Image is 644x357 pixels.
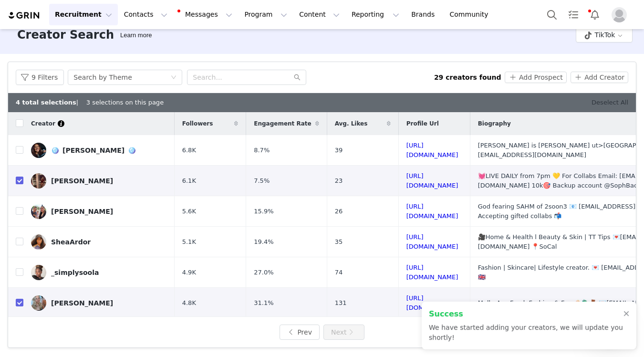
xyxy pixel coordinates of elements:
[20,136,171,147] div: Recent message
[592,99,628,106] a: Deselect All
[51,269,99,276] div: _simplysoola
[254,268,273,277] span: 27.0%
[174,4,238,25] button: Messages
[239,4,293,25] button: Program
[182,146,196,155] span: 6.8K
[93,15,113,34] img: Profile image for Chriscely
[31,204,167,219] a: [PERSON_NAME]
[31,295,46,311] img: v2
[254,119,311,128] span: Engagement Rate
[584,4,605,25] button: Notifications
[31,143,167,158] a: 🪩 [PERSON_NAME] 🪩
[31,143,46,158] img: v2
[254,298,273,308] span: 31.1%
[434,73,501,83] div: 29 creators found
[49,4,118,25] button: Recruitment
[112,15,131,34] img: Profile image for Darlene
[127,269,191,307] button: Tickets
[10,128,181,189] div: Recent messageProfile image for Raymond[ Creator Search ] - Giving duplicate contact profile resu...
[51,238,91,246] div: SheaArdor
[254,237,273,247] span: 19.4%
[406,233,458,250] a: [URL][DOMAIN_NAME]
[571,72,628,83] button: Add Creator
[31,295,167,311] a: [PERSON_NAME]
[130,15,149,34] img: Profile image for Marie
[335,298,347,308] span: 131
[16,70,64,85] button: 9 Filters
[182,176,196,186] span: 6.1K
[406,142,458,158] a: [URL][DOMAIN_NAME]
[406,264,458,281] a: [URL][DOMAIN_NAME]
[10,143,181,188] div: Profile image for Raymond[ Creator Search ] - Giving duplicate contact profile result with applie...
[51,147,136,154] div: 🪩 [PERSON_NAME] 🪩
[346,4,405,25] button: Reporting
[335,146,343,155] span: 39
[335,176,343,186] span: 23
[406,172,458,189] a: [URL][DOMAIN_NAME]
[335,268,343,277] span: 74
[182,268,196,277] span: 4.9K
[42,170,98,180] div: [PERSON_NAME]
[16,99,76,106] b: 4 total selections
[31,173,46,189] img: v2
[31,173,167,189] a: [PERSON_NAME]
[21,293,42,300] span: Home
[19,100,172,116] p: How can we help?
[118,31,154,40] div: Tooltip anchor
[254,176,270,186] span: 7.5%
[79,293,112,300] span: Messages
[182,119,213,128] span: Followers
[280,325,320,340] button: Prev
[31,234,46,250] img: v2
[17,26,114,43] h3: Creator Search
[31,265,167,280] a: _simplysoola
[563,4,584,25] a: Tasks
[612,7,627,22] img: placeholder-profile.jpg
[51,208,113,215] div: [PERSON_NAME]
[254,207,273,216] span: 15.9%
[406,203,458,220] a: [URL][DOMAIN_NAME]
[52,150,149,160] span: [ Creator Search ] - Giving duplicate contact profile result with applied filter | TikTok Social ...
[335,119,368,128] span: Avg. Likes
[8,11,41,20] img: grin logo
[335,207,343,216] span: 26
[254,146,270,155] span: 8.7%
[51,299,113,307] div: [PERSON_NAME]
[57,119,65,128] div: Tooltip anchor
[429,323,623,343] p: We have started adding your creators, we will update you shortly!
[31,119,55,128] span: Creator
[73,70,132,84] div: Search by Theme
[31,234,167,250] a: SheaArdor
[20,201,160,211] div: Ask a question
[182,298,196,308] span: 4.8K
[182,237,196,247] span: 5.1K
[444,4,499,25] a: Community
[19,19,74,33] img: logo
[406,119,439,128] span: Profile Url
[31,204,46,219] img: v2
[294,74,301,81] i: icon: search
[10,193,181,230] div: Ask a questionAI Agent and team can help
[405,4,443,25] a: Brands
[505,72,566,83] button: Add Prospect
[293,4,345,25] button: Content
[335,237,343,247] span: 35
[63,269,127,307] button: Messages
[118,4,173,25] button: Contacts
[19,68,172,100] p: Hi [PERSON_NAME] 👋
[100,170,126,180] div: • [DATE]
[576,27,633,42] button: TikTok
[20,156,39,175] img: Profile image for Raymond
[182,207,196,216] span: 5.6K
[20,211,160,221] div: AI Agent and team can help
[171,74,177,81] i: icon: down
[478,119,511,128] span: Biography
[541,4,562,25] button: Search
[323,325,364,340] button: Next
[429,308,623,320] h2: Success
[164,15,181,32] div: Close
[147,293,171,300] span: Tickets
[406,294,458,311] a: [URL][DOMAIN_NAME]
[31,265,46,280] img: v2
